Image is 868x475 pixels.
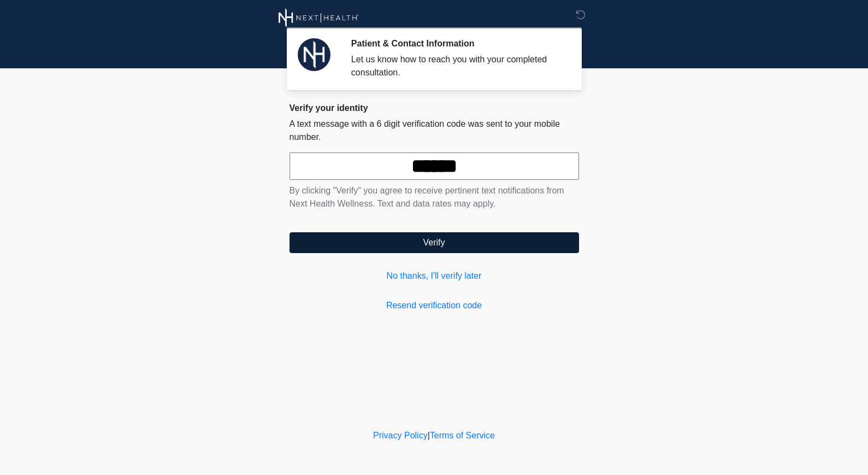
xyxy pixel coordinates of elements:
button: Verify [290,232,579,253]
h2: Patient & Contact Information [351,38,563,49]
p: By clicking "Verify" you agree to receive pertinent text notifications from Next Health Wellness.... [290,184,579,210]
a: Resend verification code [290,299,579,312]
div: Let us know how to reach you with your completed consultation. [351,53,563,79]
a: Terms of Service [430,431,495,440]
h2: Verify your identity [290,103,579,113]
img: Next Health Wellness Logo [279,8,359,27]
a: Privacy Policy [373,431,428,440]
a: No thanks, I'll verify later [290,269,579,283]
a: | [428,431,430,440]
img: Agent Avatar [298,38,330,71]
p: A text message with a 6 digit verification code was sent to your mobile number. [290,118,579,144]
